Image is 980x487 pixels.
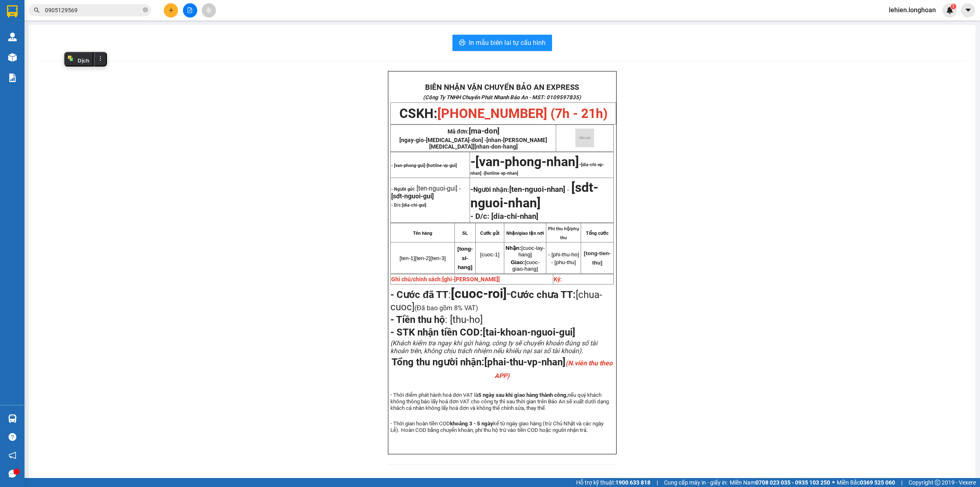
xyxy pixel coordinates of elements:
[8,53,17,62] img: warehouse-icon
[935,480,940,485] span: copyright
[391,276,500,282] strong: Ghi chú/chính sách:
[392,356,612,380] span: Tổng thu người nhận:
[450,420,493,427] strong: khoảng 3 - 5 ngày
[469,38,546,48] span: In mẫu biên lai tự cấu hình
[399,255,415,261] span: [ten-1]
[448,314,483,325] span: [thu-ho]
[470,185,565,194] strong: -
[506,245,521,251] strong: Nhận:
[882,5,942,15] span: lehien.longhoan
[491,212,538,221] strong: [dia-chi-nhan]
[664,478,728,487] span: Cung cấp máy in - giấy in:
[576,478,650,487] span: Hỗ trợ kỹ thuật:
[427,163,457,168] span: [hotline-vp-gui]
[586,231,608,236] strong: Tổng cước
[469,127,499,136] span: [ma-don]
[430,255,446,261] span: [ten-3]
[413,231,432,236] strong: Tên hàng
[837,478,895,487] span: Miền Bắc
[480,231,499,236] strong: Cước gửi
[615,479,650,486] strong: 1900 633 818
[470,161,604,176] span: -
[548,251,579,258] span: - [phi-thu-ho]
[391,192,434,200] span: [sdt-nguoi-gui]
[506,245,545,258] span: [cuoc-lay-hang]
[470,212,489,221] strong: - D/c:
[202,3,216,18] button: aim
[860,479,895,486] strong: 0369 525 060
[437,106,608,121] span: [PHONE_NUMBER] (7h - 21h)
[183,3,197,18] button: file-add
[483,327,575,338] span: [tai-khoan-nguoi-gui]
[390,314,483,325] span: :
[511,259,539,272] span: [cuoc-giao-hang]
[470,154,475,169] span: -
[442,276,500,282] span: [ghi-[PERSON_NAME]]
[448,128,500,135] span: Mã đơn:
[901,478,902,487] span: |
[459,39,465,47] span: printer
[390,339,597,355] span: (Khách kiểm tra ngay khi gửi hàng, công ty sẽ chuyển khoản đúng số tài khoản trên, không chịu trá...
[657,478,658,487] span: |
[390,314,445,325] strong: - Tiền thu hộ
[832,481,835,484] span: ⚪️
[452,35,552,51] button: printerIn mẫu biên lai tự cấu hình
[206,7,212,13] span: aim
[391,202,426,208] strong: - D/c:
[457,246,473,271] span: [tong-sl-hang]
[391,187,415,192] strong: - Người gửi:
[565,186,571,193] span: -
[8,414,17,423] img: warehouse-icon
[390,289,448,300] strong: - Cước đã TT
[575,129,594,147] img: qr-code
[755,479,830,486] strong: 0708 023 035 - 0935 103 250
[8,73,17,82] img: solution-icon
[730,478,830,487] span: Miền Nam
[391,185,461,200] span: [ten-nguoi-gui] -
[473,186,565,193] span: Người nhận:
[951,4,956,9] sup: 1
[506,231,544,236] strong: Nhận/giao tận nơi
[462,231,468,236] strong: SL
[390,327,575,338] span: - STK nhận tiền COD:
[554,276,562,282] strong: Ký:
[168,7,174,13] span: plus
[34,7,40,13] span: search
[415,255,430,261] span: [ten-2]
[480,251,499,258] span: [cuoc-1]
[7,5,18,18] img: logo-vxr
[429,137,548,150] span: [nhan-[PERSON_NAME][MEDICAL_DATA]]
[423,94,581,100] strong: (Công Ty TNHH Chuyển Phát Nhanh Bảo An - MST: 0109597835)
[390,420,604,433] span: - Thời gian hoàn tiền COD kể từ ngày giao hàng (trừ Chủ Nhật và các ngày Lễ). Hoàn COD bằng chuyể...
[946,7,953,14] img: icon-new-feature
[8,33,17,41] img: warehouse-icon
[45,6,141,15] input: Tìm tên, số ĐT hoặc mã đơn
[399,106,608,121] span: CSKH:
[475,154,579,169] span: [van-phong-nhan]
[390,289,510,300] span: :
[952,4,955,9] span: 1
[551,259,576,265] span: - [phu-thu]
[425,83,579,92] strong: BIÊN NHẬN VẬN CHUYỂN BẢO AN EXPRESS
[402,202,426,208] span: [dia-chi-gui]
[509,185,565,194] span: [ten-nguoi-nhan]
[964,7,972,14] span: caret-down
[164,3,178,18] button: plus
[143,7,148,14] span: close-circle
[511,259,525,265] strong: Giao:
[961,3,975,18] button: caret-down
[390,392,608,411] span: - Thời điểm phát hành hoá đơn VAT là nếu quý khách không thông báo lấy hoá đơn VAT cho công ty th...
[9,451,16,459] span: notification
[548,226,579,240] strong: Phí thu hộ/phụ thu
[391,163,457,168] span: - [van-phong-gui]-
[451,286,510,301] span: -
[414,304,478,312] span: (Đã bao gồm 8% VAT)
[143,7,148,12] span: close-circle
[474,143,518,150] span: [nhan-don-hang]
[484,171,518,176] span: [hotline-vp-nhan]
[9,470,16,478] span: message
[584,250,611,266] span: [tong-tien-thu]
[399,137,547,150] span: [ngay-gio-[MEDICAL_DATA]-don] -
[470,180,598,211] span: [sdt-nguoi-nhan]
[451,286,507,301] strong: [cuoc-roi]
